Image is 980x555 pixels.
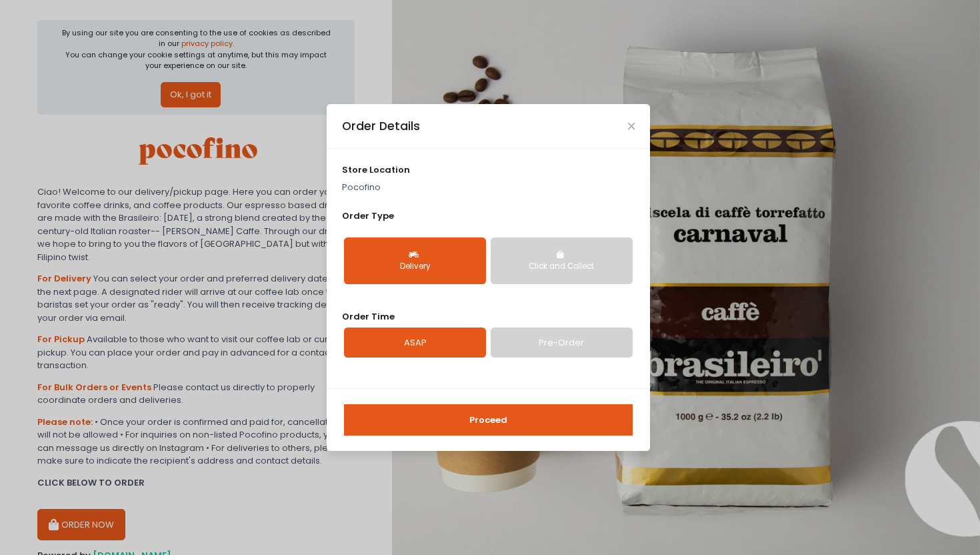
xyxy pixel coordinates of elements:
[344,404,633,436] button: Proceed
[491,328,633,358] a: Pre-Order
[342,310,395,323] span: Order Time
[353,261,477,273] div: Delivery
[342,181,635,194] p: Pocofino
[344,328,486,358] a: ASAP
[342,163,410,176] span: store location
[342,209,394,222] span: Order Type
[628,123,635,129] button: Close
[344,237,486,284] button: Delivery
[342,117,420,135] div: Order Details
[491,237,633,284] button: Click and Collect
[500,261,623,273] div: Click and Collect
